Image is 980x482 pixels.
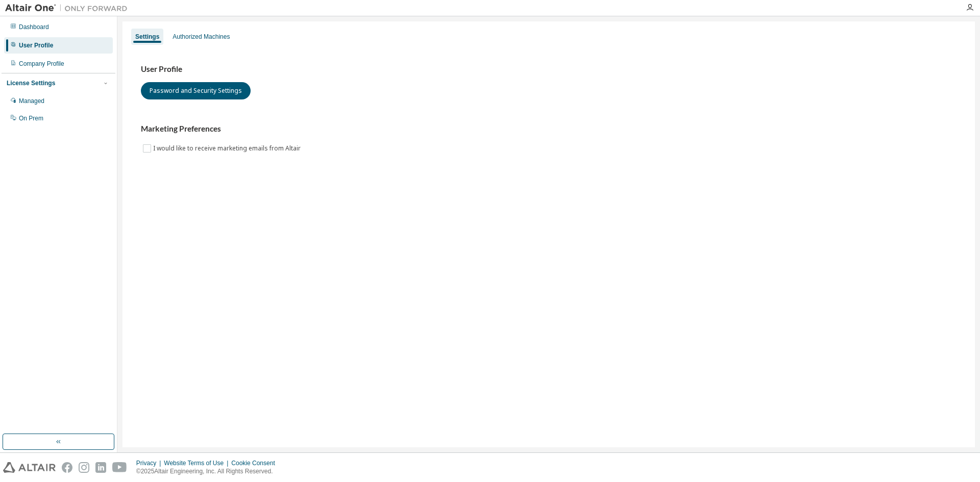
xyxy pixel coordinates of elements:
img: altair_logo.svg [3,462,56,473]
img: instagram.svg [79,462,89,473]
img: facebook.svg [62,462,72,473]
div: Cookie Consent [231,459,281,467]
img: youtube.svg [112,462,127,473]
p: © 2025 Altair Engineering, Inc. All Rights Reserved. [136,467,281,476]
div: Website Terms of Use [164,459,231,467]
div: Managed [19,97,44,105]
div: On Prem [19,114,43,122]
img: linkedin.svg [95,462,106,473]
div: Dashboard [19,23,49,31]
button: Password and Security Settings [141,82,251,99]
div: Authorized Machines [173,33,230,41]
img: Altair One [5,3,133,13]
div: Settings [135,33,159,41]
h3: User Profile [141,64,957,74]
div: Company Profile [19,60,64,68]
div: License Settings [7,79,55,87]
h3: Marketing Preferences [141,124,957,134]
label: I would like to receive marketing emails from Altair [153,142,303,155]
div: Privacy [136,459,164,467]
div: User Profile [19,41,53,49]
